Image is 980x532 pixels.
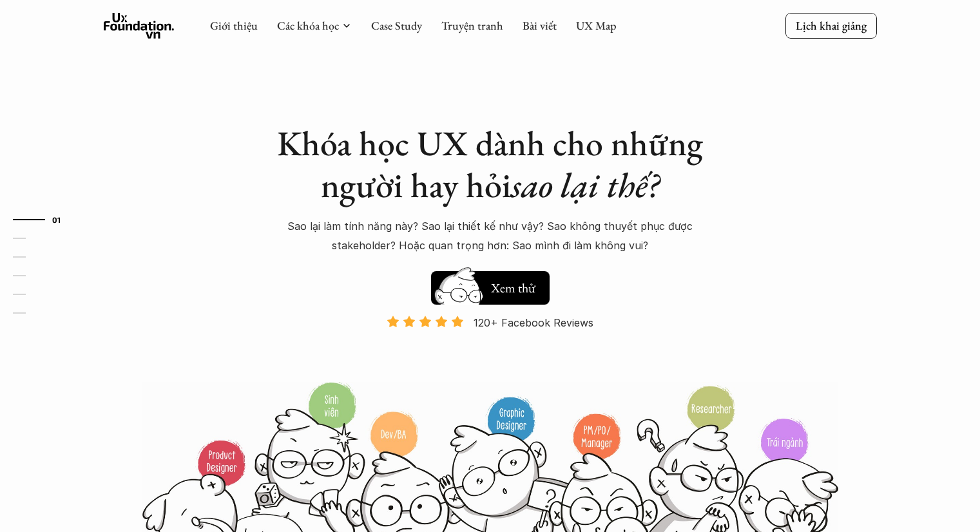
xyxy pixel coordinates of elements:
a: 01 [13,212,74,227]
a: UX Map [576,18,617,33]
p: Sao lại làm tính năng này? Sao lại thiết kế như vậy? Sao không thuyết phục được stakeholder? Hoặc... [265,216,716,256]
a: Các khóa học [277,18,339,33]
h5: Xem thử [489,279,537,297]
a: Case Study [371,18,422,33]
a: Truyện tranh [441,18,503,33]
a: Lịch khai giảng [785,13,877,38]
a: 120+ Facebook Reviews [376,315,605,380]
p: Lịch khai giảng [796,18,867,33]
a: Xem thử [431,265,550,305]
h1: Khóa học UX dành cho những người hay hỏi [265,122,716,206]
p: 120+ Facebook Reviews [474,313,593,332]
a: Bài viết [523,18,557,33]
em: sao lại thế? [511,162,659,207]
strong: 01 [52,214,61,223]
a: Giới thiệu [210,18,258,33]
